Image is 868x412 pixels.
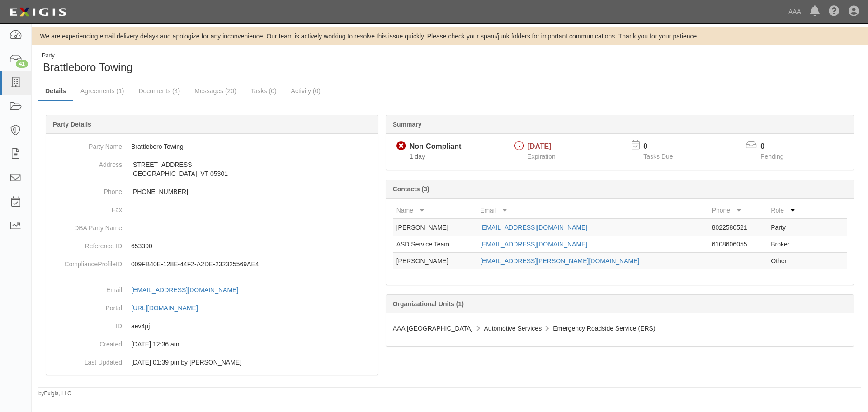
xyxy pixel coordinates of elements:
[829,6,840,17] i: Help Center - Complianz
[7,4,69,20] img: logo-5460c22ac91f19d4615b14bd174203de0afe785f0fc80cf4dbbc73dc1793850b.png
[131,242,374,251] p: 653390
[50,353,374,371] dd: 04/22/2024 01:39 pm by Benjamin Tully
[393,253,476,270] td: [PERSON_NAME]
[32,32,868,41] div: We are experiencing email delivery delays and apologize for any inconvenience. Our team is active...
[760,142,795,152] p: 0
[50,335,122,349] dt: Created
[42,52,132,60] div: Party
[244,82,283,100] a: Tasks (0)
[131,260,374,269] p: 009FB40E-128E-44F2-A2DE-232325569AE4
[53,121,91,128] b: Party Details
[43,61,132,73] span: Brattleboro Towing
[476,202,708,219] th: Email
[767,202,811,219] th: Role
[50,255,122,269] dt: ComplianceProfileID
[767,253,811,270] td: Other
[74,82,131,100] a: Agreements (1)
[393,236,476,253] td: ASD Service Team
[50,317,122,331] dt: ID
[50,183,374,201] dd: [PHONE_NUMBER]
[50,137,374,156] dd: Brattleboro Towing
[396,142,406,151] i: Non-Compliant
[284,82,327,100] a: Activity (0)
[50,183,122,196] dt: Phone
[16,60,28,68] div: 41
[50,353,122,367] dt: Last Updated
[708,236,768,253] td: 6108606055
[131,286,248,294] a: [EMAIL_ADDRESS][DOMAIN_NAME]
[44,390,71,397] a: Exigis, LLC
[38,52,443,75] div: Brattleboro Towing
[132,82,187,100] a: Documents (4)
[50,201,122,214] dt: Fax
[50,156,374,183] dd: [STREET_ADDRESS] [GEOGRAPHIC_DATA], VT 05301
[393,185,429,193] b: Contacts (3)
[50,137,122,151] dt: Party Name
[50,281,122,294] dt: Email
[528,142,552,150] span: [DATE]
[553,325,655,332] span: Emergency Roadside Service (ERS)
[188,82,243,100] a: Messages (20)
[50,237,122,251] dt: Reference ID
[480,257,639,265] a: [EMAIL_ADDRESS][PERSON_NAME][DOMAIN_NAME]
[528,153,556,160] span: Expiration
[50,317,374,335] dd: aev4pj
[410,142,462,152] div: Non-Compliant
[131,285,238,294] div: [EMAIL_ADDRESS][DOMAIN_NAME]
[480,224,587,231] a: [EMAIL_ADDRESS][DOMAIN_NAME]
[410,153,425,160] span: Since 08/17/2025
[393,219,476,236] td: [PERSON_NAME]
[784,3,806,21] a: AAA
[393,202,476,219] th: Name
[38,82,73,101] a: Details
[50,219,122,232] dt: DBA Party Name
[50,335,374,353] dd: 03/10/2023 12:36 am
[50,299,122,313] dt: Portal
[38,390,71,398] small: by
[393,300,464,308] b: Organizational Units (1)
[760,153,783,160] span: Pending
[393,325,473,332] span: AAA [GEOGRAPHIC_DATA]
[708,202,768,219] th: Phone
[643,153,673,160] span: Tasks Due
[767,236,811,253] td: Broker
[393,121,422,128] b: Summary
[643,142,684,152] p: 0
[50,156,122,169] dt: Address
[708,219,768,236] td: 8022580521
[131,304,208,312] a: [URL][DOMAIN_NAME]
[767,219,811,236] td: Party
[484,325,542,332] span: Automotive Services
[480,241,587,248] a: [EMAIL_ADDRESS][DOMAIN_NAME]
